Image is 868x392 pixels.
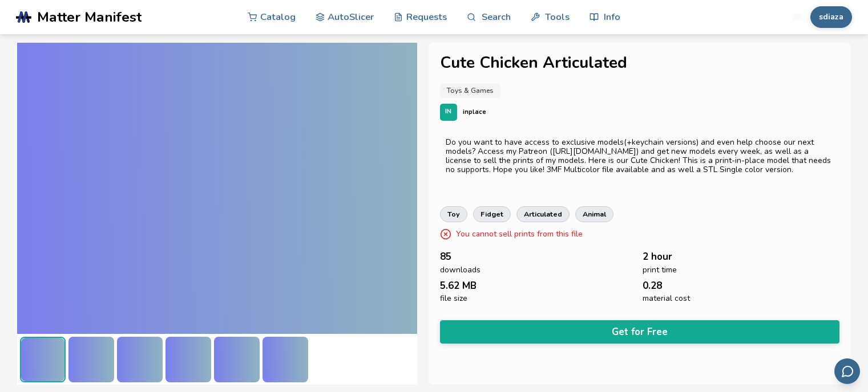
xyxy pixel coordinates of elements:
span: 0.28 [643,280,662,291]
h1: Cute Chicken Articulated [440,54,839,72]
a: animal [575,206,613,222]
span: IN [445,108,451,116]
span: file size [440,294,467,303]
span: Matter Manifest [37,9,142,25]
a: articulated [516,206,570,222]
p: You cannot sell prints from this file [456,228,583,240]
a: Toys & Games [440,83,500,98]
span: 85 [440,251,451,262]
span: print time [643,266,677,275]
span: material cost [643,294,690,303]
button: Send feedback via email [834,358,860,384]
span: 2 hour [643,251,672,262]
p: inplace [463,106,486,118]
a: fidget [473,206,511,222]
span: 5.62 MB [440,280,477,291]
button: sdiaza [810,6,852,28]
button: Get for Free [440,320,839,344]
div: Do you want to have access to exclusive models(+keychain versions) and even help choose our next ... [446,138,834,174]
a: toy [440,206,467,222]
span: downloads [440,266,481,275]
